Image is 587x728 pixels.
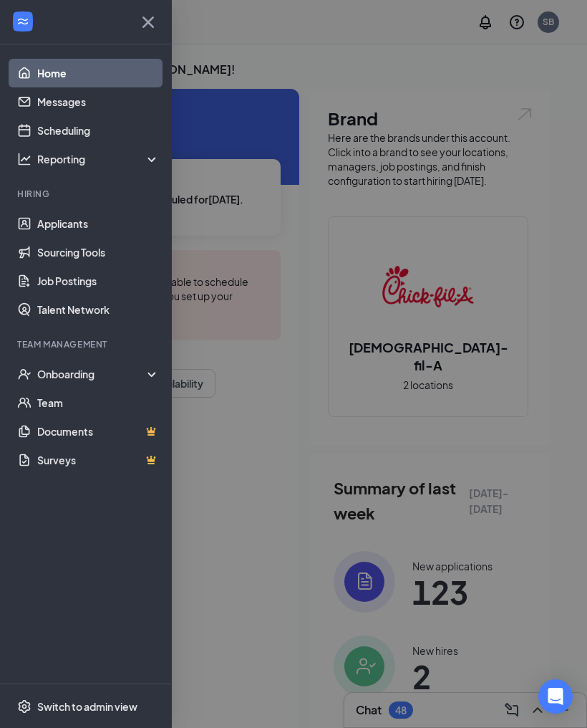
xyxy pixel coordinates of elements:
div: Switch to admin view [37,699,137,714]
a: DocumentsCrown [37,417,160,446]
a: Scheduling [37,116,160,145]
a: Applicants [37,209,160,238]
a: Talent Network [37,295,160,324]
svg: Cross [137,11,160,34]
svg: WorkstreamLogo [16,14,30,29]
svg: UserCheck [17,367,31,381]
svg: Settings [17,699,31,714]
div: Reporting [37,152,160,166]
div: Hiring [17,188,157,200]
a: Messages [37,87,160,116]
div: Onboarding [37,367,147,381]
svg: Analysis [17,152,31,166]
a: Job Postings [37,267,160,295]
a: SurveysCrown [37,446,160,474]
a: Sourcing Tools [37,238,160,267]
div: Open Intercom Messenger [538,679,573,714]
div: Team Management [17,338,157,350]
a: Home [37,59,160,87]
a: Team [37,388,160,417]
